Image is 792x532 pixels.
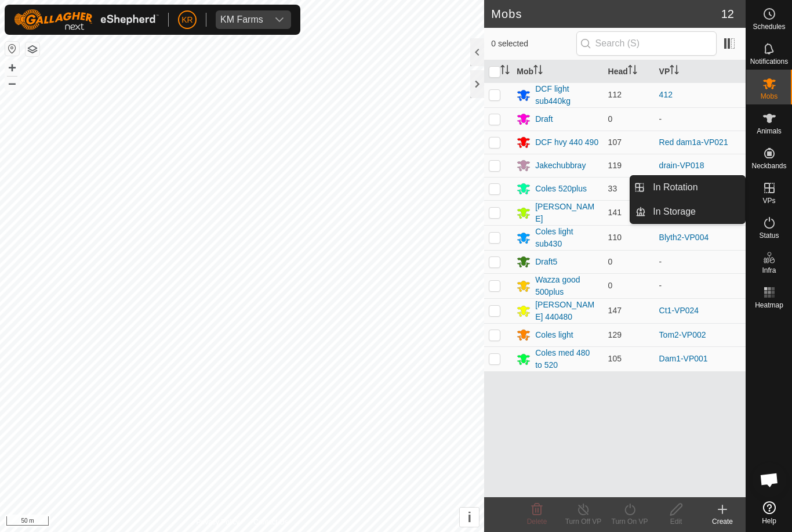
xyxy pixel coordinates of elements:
p-sorticon: Activate to sort [670,67,679,76]
span: VPs [762,197,775,204]
span: Notifications [750,58,788,65]
span: i [467,509,471,525]
span: 119 [608,161,622,170]
a: Contact Us [253,517,288,527]
button: Reset Map [5,42,19,56]
div: DCF hvy 440 490 [535,136,598,149]
span: Status [759,232,779,239]
a: In Rotation [646,176,745,199]
th: Head [604,60,655,83]
a: 412 [659,90,673,99]
td: - [655,107,746,131]
a: Privacy Policy [197,517,240,527]
a: drain-VP018 [659,161,704,170]
div: Turn Off VP [560,516,606,527]
div: Jakechubbray [535,160,586,172]
span: In Rotation [653,180,697,194]
span: 107 [608,137,622,147]
span: In Storage [653,205,696,219]
span: Neckbands [751,162,786,169]
div: Coles 520plus [535,183,587,195]
span: 112 [608,90,622,99]
span: 0 selected [491,38,576,50]
span: Infra [762,267,776,274]
span: 147 [608,306,622,315]
span: KM Farms [216,10,268,29]
button: i [460,508,479,527]
td: - [655,250,746,273]
span: 105 [608,354,622,363]
div: Edit [653,516,699,527]
span: Delete [527,517,547,526]
div: KM Farms [220,15,263,24]
span: 110 [608,233,622,242]
th: VP [655,60,746,83]
div: Coles light [535,329,573,341]
span: KR [181,14,192,26]
div: Open chat [752,462,787,497]
span: Animals [757,128,782,135]
div: [PERSON_NAME] [535,201,598,225]
div: dropdown trigger [268,10,291,29]
button: + [5,61,19,75]
span: 141 [608,208,622,217]
span: Schedules [753,23,785,30]
a: In Storage [646,200,745,223]
span: 33 [608,184,617,193]
li: In Storage [630,200,745,223]
a: Dam1-VP001 [659,354,708,363]
li: In Rotation [630,176,745,199]
a: Help [746,497,792,529]
div: Turn On VP [606,516,653,527]
td: - [655,273,746,298]
span: Mobs [761,93,778,100]
a: Red dam1a-VP021 [659,137,728,147]
span: Help [762,517,776,524]
button: Map Layers [26,42,39,56]
input: Search (S) [576,31,717,56]
span: Heatmap [755,302,783,309]
p-sorticon: Activate to sort [628,67,637,76]
div: Coles med 480 to 520 [535,347,598,371]
div: Create [699,516,746,527]
h2: Mobs [491,7,721,21]
div: Draft [535,113,553,125]
a: Ct1-VP024 [659,306,699,315]
p-sorticon: Activate to sort [533,67,543,76]
span: 129 [608,330,622,339]
span: 0 [608,114,613,124]
th: Mob [512,60,603,83]
img: Gallagher Logo [14,9,159,30]
button: – [5,76,19,90]
span: 12 [721,5,734,23]
div: Wazza good 500plus [535,274,598,298]
div: DCF light sub440kg [535,83,598,107]
span: 0 [608,257,613,266]
div: Coles light sub430 [535,226,598,250]
a: Tom2-VP002 [659,330,706,339]
a: Blyth2-VP004 [659,233,709,242]
p-sorticon: Activate to sort [500,67,510,76]
div: Draft5 [535,256,557,268]
span: 0 [608,281,613,290]
div: [PERSON_NAME] 440480 [535,299,598,323]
